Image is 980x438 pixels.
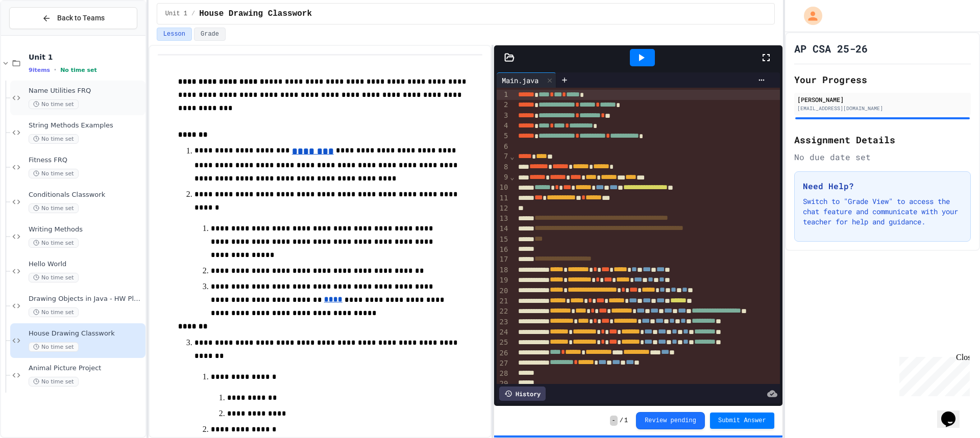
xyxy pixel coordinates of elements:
[497,172,509,183] div: 9
[29,307,79,317] span: No time set
[497,111,509,121] div: 3
[509,173,514,181] span: Fold line
[29,273,79,282] span: No time set
[29,342,79,352] span: No time set
[29,156,143,165] span: Fitness FRQ
[803,196,962,227] p: Switch to "Grade View" to access the chat feature and communicate with your teacher for help and ...
[497,369,509,379] div: 28
[57,13,105,23] span: Back to Teams
[937,397,970,428] iframe: chat widget
[497,254,509,265] div: 17
[794,151,971,163] div: No due date set
[497,286,509,296] div: 20
[793,4,825,28] div: My Account
[497,214,509,224] div: 13
[157,28,192,41] button: Lesson
[895,353,970,396] iframe: chat widget
[497,275,509,286] div: 19
[497,235,509,245] div: 15
[610,416,618,426] span: -
[29,377,79,387] span: No time set
[497,75,544,86] div: Main.java
[497,245,509,255] div: 16
[497,151,509,162] div: 7
[509,152,514,161] span: Fold line
[497,72,556,88] div: Main.java
[624,417,628,425] span: 1
[497,265,509,275] div: 18
[497,338,509,348] div: 25
[497,193,509,203] div: 11
[803,180,962,192] h3: Need Help?
[718,417,766,425] span: Submit Answer
[54,66,56,74] span: •
[29,191,143,199] span: Conditionals Classwork
[29,87,143,95] span: Name Utilities FRQ
[710,413,774,429] button: Submit Answer
[497,296,509,306] div: 21
[4,4,70,65] div: Chat with us now!Close
[620,417,623,425] span: /
[497,162,509,172] div: 8
[497,142,509,152] div: 6
[29,364,143,373] span: Animal Picture Project
[497,183,509,193] div: 10
[497,348,509,358] div: 26
[191,10,195,18] span: /
[497,327,509,338] div: 24
[497,224,509,234] div: 14
[499,387,546,401] div: History
[497,379,509,389] div: 29
[29,121,143,130] span: String Methods Examples
[794,72,971,87] h2: Your Progress
[29,260,143,269] span: Hello World
[497,358,509,369] div: 27
[29,134,79,144] span: No time set
[797,95,968,104] div: [PERSON_NAME]
[497,90,509,100] div: 1
[29,169,79,178] span: No time set
[497,306,509,317] div: 22
[29,53,143,62] span: Unit 1
[794,41,868,56] h1: AP CSA 25-26
[29,295,143,303] span: Drawing Objects in Java - HW Playposit Code
[194,28,226,41] button: Grade
[199,8,312,20] span: House Drawing Classwork
[9,7,137,29] button: Back to Teams
[497,121,509,131] div: 4
[497,317,509,327] div: 23
[29,329,143,338] span: House Drawing Classwork
[497,100,509,110] div: 2
[29,225,143,234] span: Writing Methods
[497,131,509,141] div: 5
[797,105,968,112] div: [EMAIL_ADDRESS][DOMAIN_NAME]
[165,10,187,18] span: Unit 1
[497,203,509,214] div: 12
[60,67,97,73] span: No time set
[794,133,971,147] h2: Assignment Details
[29,203,79,213] span: No time set
[29,67,50,73] span: 9 items
[29,99,79,109] span: No time set
[29,238,79,248] span: No time set
[636,412,705,429] button: Review pending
